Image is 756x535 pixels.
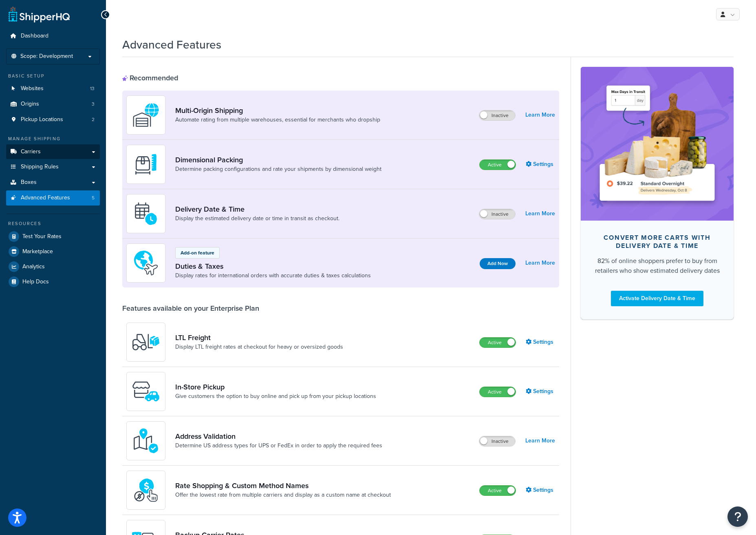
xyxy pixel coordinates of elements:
img: icon-duo-feat-rate-shopping-ecdd8bed.png [132,476,160,504]
span: Help Docs [22,279,49,285]
label: Inactive [479,111,515,120]
a: Learn More [525,257,555,269]
a: Marketplace [6,244,100,259]
a: Learn More [525,435,555,447]
label: Inactive [479,436,515,446]
a: Give customers the option to buy online and pick up from your pickup locations [175,392,376,400]
img: y79ZsPf0fXUFUhFXDzUgf+ktZg5F2+ohG75+v3d2s1D9TjoU8PiyCIluIjV41seZevKCRuEjTPPOKHJsQcmKCXGdfprl3L4q7... [132,328,160,356]
a: In-Store Pickup [175,382,376,391]
div: Manage Shipping [6,135,100,142]
div: Features available on your Enterprise Plan [122,304,259,313]
a: Help Docs [6,274,100,289]
a: Display rates for international orders with accurate duties & taxes calculations [175,272,371,280]
span: 5 [92,195,95,201]
span: Shipping Rules [21,164,59,170]
a: Rate Shopping & Custom Method Names [175,481,391,490]
div: Basic Setup [6,73,100,80]
img: icon-duo-feat-landed-cost-7136b061.png [132,249,160,277]
a: Determine US address types for UPS or FedEx in order to apply the required fees [175,442,382,450]
a: LTL Freight [175,333,343,342]
span: Dashboard [21,33,48,40]
li: Websites [6,81,100,96]
a: Dashboard [6,29,100,44]
a: Pickup Locations2 [6,112,100,127]
a: Analytics [6,259,100,274]
p: Add-on feature [181,249,214,256]
a: Display LTL freight rates at checkout for heavy or oversized goods [175,343,343,351]
h1: Advanced Features [122,37,221,53]
img: kIG8fy0lQAAAABJRU5ErkJggg== [132,427,160,455]
a: Test Your Rates [6,229,100,244]
span: Carriers [21,148,41,155]
span: 2 [92,116,95,123]
span: Marketplace [22,248,53,255]
span: 13 [90,85,95,92]
span: Advanced Features [21,195,70,201]
a: Offer the lowest rate from multiple carriers and display as a custom name at checkout [175,491,391,499]
div: Convert more carts with delivery date & time [594,234,721,250]
a: Learn More [525,109,555,121]
span: Test Your Rates [22,233,62,240]
span: Origins [21,101,39,108]
div: Resources [6,220,100,227]
label: Active [480,160,516,170]
a: Activate Delivery Date & Time [611,291,703,306]
button: Add Now [480,258,516,269]
a: Advanced Features5 [6,190,100,206]
a: Settings [526,386,555,397]
a: Address Validation [175,432,382,441]
li: Advanced Features [6,190,100,206]
span: Boxes [21,179,37,186]
a: Dimensional Packing [175,155,381,164]
li: Origins [6,97,100,112]
div: 82% of online shoppers prefer to buy from retailers who show estimated delivery dates [594,256,721,276]
label: Active [480,338,516,347]
img: DTVBYsAAAAAASUVORK5CYII= [132,150,160,179]
a: Origins3 [6,97,100,112]
a: Determine packing configurations and rate your shipments by dimensional weight [175,165,381,173]
a: Shipping Rules [6,159,100,175]
a: Display the estimated delivery date or time in transit as checkout. [175,214,339,223]
a: Settings [526,336,555,348]
a: Settings [526,159,555,170]
li: Pickup Locations [6,112,100,127]
a: Delivery Date & Time [175,205,339,214]
span: Pickup Locations [21,116,63,123]
a: Websites13 [6,81,100,96]
a: Boxes [6,175,100,190]
div: Recommended [122,73,178,82]
label: Active [480,486,516,495]
a: Multi-Origin Shipping [175,106,380,115]
a: Duties & Taxes [175,262,371,271]
img: gfkeb5ejjkALwAAAABJRU5ErkJggg== [132,199,160,228]
a: Carriers [6,144,100,159]
button: Open Resource Center [727,506,748,527]
img: feature-image-ddt-36eae7f7280da8017bfb280eaccd9c446f90b1fe08728e4019434db127062ab4.png [593,79,721,208]
span: Websites [21,85,44,92]
label: Active [480,387,516,397]
a: Settings [526,484,555,496]
img: wfgcfpwTIucLEAAAAASUVORK5CYII= [132,377,160,406]
span: Scope: Development [20,53,73,60]
span: 3 [92,101,95,108]
img: WatD5o0RtDAAAAAElFTkSuQmCC [132,101,160,129]
span: Analytics [22,263,45,270]
label: Inactive [479,209,515,219]
a: Learn More [525,208,555,219]
a: Automate rating from multiple warehouses, essential for merchants who dropship [175,116,380,124]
